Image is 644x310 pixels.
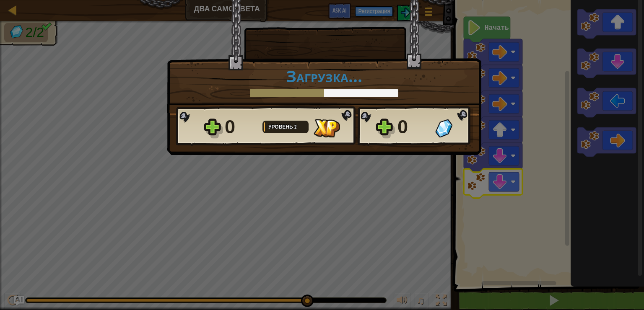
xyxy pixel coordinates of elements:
div: 0 [397,114,430,140]
h1: Загрузка... [176,67,473,85]
img: Самоцветов получено [435,119,452,137]
img: Опыта получено [314,119,340,137]
span: Уровень [268,123,294,130]
div: 0 [225,114,257,140]
span: 2 [294,123,297,130]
